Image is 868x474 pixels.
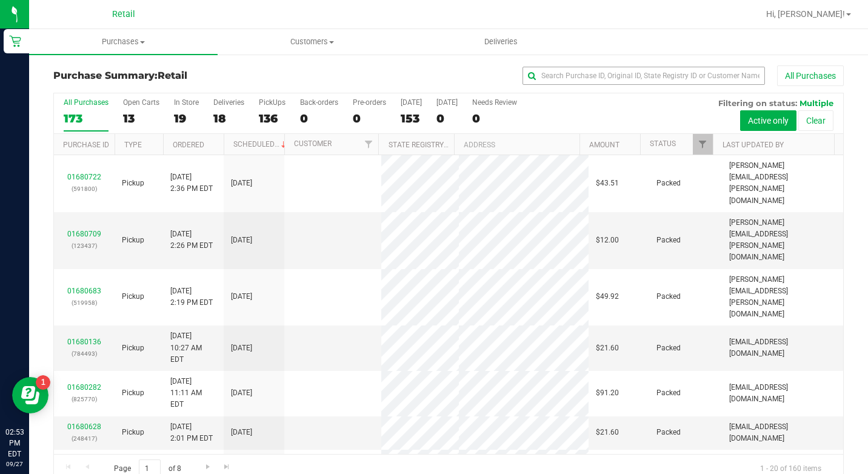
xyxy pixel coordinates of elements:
a: Scheduled [233,140,289,149]
div: 0 [472,112,517,125]
div: Pre-orders [353,98,386,107]
div: [DATE] [401,98,422,107]
span: [DATE] [231,235,252,246]
a: Last Updated By [723,141,784,149]
a: 01680709 [67,230,101,238]
h3: Purchase Summary: [53,70,317,81]
a: 01680136 [67,338,101,346]
span: Pickup [122,178,144,189]
p: (784493) [61,348,107,359]
a: Status [650,139,676,148]
span: Pickup [122,235,144,246]
span: [EMAIL_ADDRESS][DOMAIN_NAME] [729,336,836,359]
p: 02:53 PM EDT [5,427,24,459]
button: Active only [740,110,796,131]
div: [DATE] [436,98,458,107]
span: Packed [656,427,681,438]
span: $49.92 [596,291,619,302]
div: 18 [213,112,244,125]
div: All Purchases [64,98,109,107]
span: $43.51 [596,178,619,189]
a: Amount [589,141,619,149]
span: Pickup [122,387,144,399]
a: Ordered [173,141,204,149]
span: [DATE] 10:27 AM EDT [170,330,216,366]
a: 01680282 [67,383,101,392]
span: [DATE] 2:26 PM EDT [170,229,213,252]
span: $21.60 [596,427,619,438]
p: (825770) [61,393,107,405]
a: Deliveries [407,29,595,55]
p: (591800) [61,183,107,195]
div: In Store [174,98,199,107]
input: Search Purchase ID, Original ID, State Registry ID or Customer Name... [522,67,765,85]
p: (248417) [61,433,107,444]
a: Filter [693,134,713,155]
span: [DATE] [231,427,252,438]
iframe: Resource center unread badge [36,375,50,390]
span: Pickup [122,291,144,302]
span: [DATE] 2:01 PM EDT [170,421,213,444]
div: Needs Review [472,98,517,107]
span: $91.20 [596,387,619,399]
span: Retail [112,9,135,19]
a: Customer [294,139,332,148]
inline-svg: Retail [9,35,21,47]
th: Address [454,134,579,155]
div: 19 [174,112,199,125]
a: 01680722 [67,173,101,181]
div: 173 [64,112,109,125]
a: 01680628 [67,422,101,431]
span: Retail [158,70,187,81]
span: [PERSON_NAME][EMAIL_ADDRESS][PERSON_NAME][DOMAIN_NAME] [729,217,836,264]
a: Purchases [29,29,218,55]
div: PickUps [259,98,285,107]
span: Packed [656,235,681,246]
iframe: Resource center [12,377,48,413]
span: Pickup [122,342,144,354]
span: [DATE] [231,178,252,189]
span: $12.00 [596,235,619,246]
a: Customers [218,29,406,55]
span: $21.60 [596,342,619,354]
p: (123437) [61,240,107,252]
span: Customers [218,36,406,47]
div: Deliveries [213,98,244,107]
a: Filter [358,134,378,155]
span: Packed [656,342,681,354]
div: 136 [259,112,285,125]
a: State Registry ID [389,141,452,149]
span: [DATE] [231,342,252,354]
div: 13 [123,112,159,125]
span: [DATE] 2:19 PM EDT [170,285,213,309]
p: (519958) [61,297,107,309]
div: 0 [300,112,338,125]
div: Open Carts [123,98,159,107]
span: [DATE] 11:11 AM EDT [170,376,216,411]
span: [PERSON_NAME][EMAIL_ADDRESS][PERSON_NAME][DOMAIN_NAME] [729,160,836,207]
span: Packed [656,387,681,399]
a: 01680683 [67,287,101,295]
a: Type [124,141,142,149]
span: [DATE] [231,387,252,399]
div: Back-orders [300,98,338,107]
button: All Purchases [777,65,844,86]
span: [EMAIL_ADDRESS][DOMAIN_NAME] [729,421,836,444]
span: Packed [656,178,681,189]
span: [PERSON_NAME][EMAIL_ADDRESS][PERSON_NAME][DOMAIN_NAME] [729,274,836,321]
div: 0 [436,112,458,125]
span: [DATE] 2:36 PM EDT [170,172,213,195]
span: Pickup [122,427,144,438]
span: Filtering on status: [718,98,797,108]
span: [EMAIL_ADDRESS][DOMAIN_NAME] [729,382,836,405]
div: 0 [353,112,386,125]
span: Deliveries [468,36,534,47]
div: 153 [401,112,422,125]
p: 09/27 [5,459,24,469]
span: Hi, [PERSON_NAME]! [766,9,845,19]
span: [DATE] [231,291,252,302]
span: Purchases [29,36,218,47]
span: Packed [656,291,681,302]
span: Multiple [800,98,833,108]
